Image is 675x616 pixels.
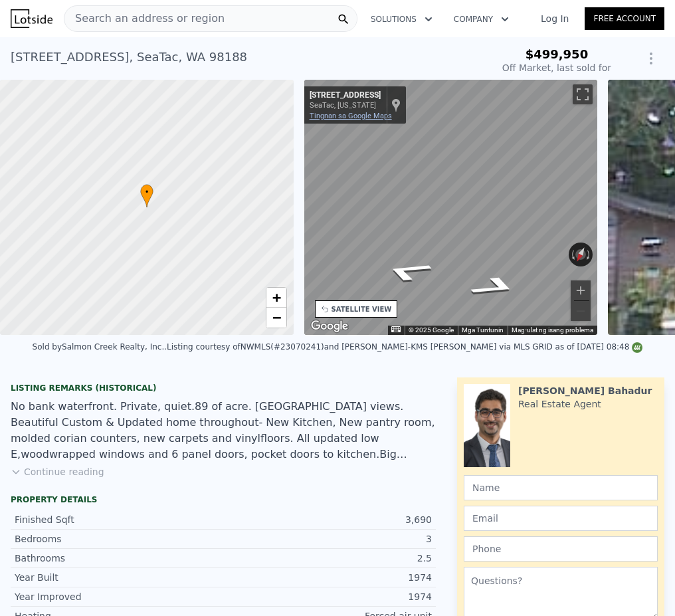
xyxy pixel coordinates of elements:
[571,242,591,268] button: I-reset ang view
[64,11,225,27] span: Search an address or region
[272,289,280,306] span: +
[304,80,598,335] div: Street View
[223,552,432,565] div: 2.5
[167,342,642,352] div: Listing courtesy of NWMLS (#23070241) and [PERSON_NAME]-KMS [PERSON_NAME] via MLS GRID as of [DAT...
[223,590,432,603] div: 1974
[11,399,436,462] div: No bank waterfront. Private, quiet.89 of acre. [GEOGRAPHIC_DATA] views. Beautiful Custom & Update...
[571,301,591,321] button: Mag-zoom out
[308,318,351,335] img: Google
[502,61,611,74] div: Off Market, last sold for
[571,280,591,300] button: Mag-zoom in
[266,288,286,308] a: Zoom in
[310,112,392,120] a: Tingnan sa Google Maps
[464,506,658,531] input: Email
[272,309,280,326] span: −
[569,243,576,266] button: I-rotate pa-counterclockwise
[638,45,664,72] button: Show Options
[310,101,381,110] div: SeaTac, [US_STATE]
[11,48,247,66] div: [STREET_ADDRESS] , SeaTac , WA 98188
[464,536,658,562] input: Phone
[391,98,401,112] a: Ipakita ang lokasyon sa mapa
[140,186,153,198] span: •
[11,494,436,505] div: Property details
[391,326,401,332] button: Mga keyboard shortcut
[518,384,652,397] div: [PERSON_NAME] Bahadur
[304,80,598,335] div: Mapa
[464,475,658,500] input: Name
[443,7,520,31] button: Company
[526,47,589,61] span: $499,950
[360,7,443,31] button: Solutions
[223,532,432,546] div: 3
[518,397,601,411] div: Real Estate Agent
[525,12,585,25] a: Log In
[15,513,223,526] div: Finished Sqft
[140,184,153,207] div: •
[573,84,593,104] button: I-toggle ang fullscreen view
[462,326,504,334] a: Mga Tuntunin
[409,326,454,334] span: © 2025 Google
[308,318,351,335] a: Buksan ang lugar na ito sa Google Maps (magbubukas ng bagong window)
[449,271,539,302] path: Magpakanluran, S 188th St
[362,256,453,287] path: Magpasilangan, S 188th St
[11,383,436,393] div: Listing Remarks (Historical)
[586,243,593,266] button: I-rotate pa-clockwise
[33,342,167,352] div: Sold by Salmon Creek Realty, Inc. .
[15,532,223,546] div: Bedrooms
[512,326,593,334] a: Mag-ulat ng isang problema
[266,308,286,328] a: Zoom out
[11,465,104,478] button: Continue reading
[310,90,381,101] div: [STREET_ADDRESS]
[15,590,223,603] div: Year Improved
[15,552,223,565] div: Bathrooms
[223,513,432,526] div: 3,690
[11,9,52,28] img: Lotside
[223,571,432,584] div: 1974
[632,342,642,353] img: NWMLS Logo
[332,304,392,314] div: SATELLITE VIEW
[585,7,664,30] a: Free Account
[15,571,223,584] div: Year Built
